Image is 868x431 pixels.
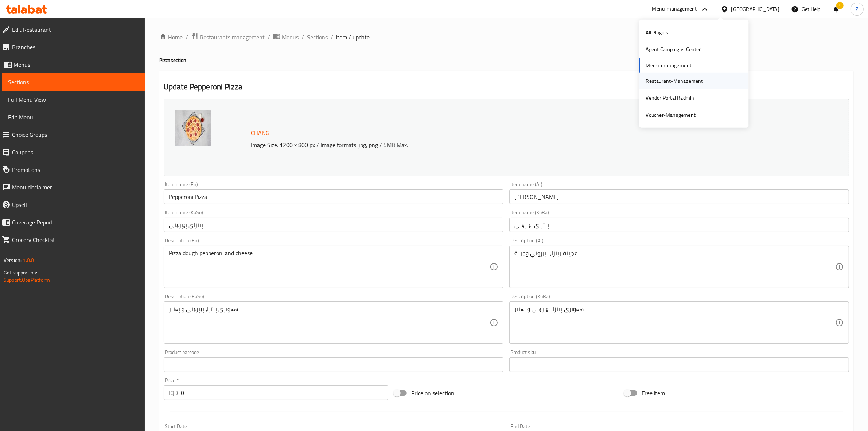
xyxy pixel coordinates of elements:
[8,78,139,86] span: Sections
[4,268,37,277] span: Get support on:
[282,33,299,42] span: Menus
[164,81,849,92] h2: Update Pepperoni Pizza
[514,305,835,340] textarea: هەویری پیتزا، پێپرۆنی و پەنیر
[646,94,694,102] div: Vendor Portal Radmin
[411,389,454,397] span: Price on selection
[2,108,145,126] a: Edit Menu
[12,130,139,139] span: Choice Groups
[4,255,22,265] span: Version:
[301,33,304,42] li: /
[12,183,139,192] span: Menu disclaimer
[164,189,503,204] input: Enter name En
[331,33,333,42] li: /
[181,385,388,400] input: Please enter price
[200,33,265,42] span: Restaurants management
[514,250,835,284] textarea: عجينة بيتزا، بيبروني وجبنة
[731,5,779,13] div: [GEOGRAPHIC_DATA]
[169,388,178,397] p: IQD
[8,95,139,104] span: Full Menu View
[186,33,188,42] li: /
[159,33,183,42] a: Home
[191,32,265,42] a: Restaurants management
[2,91,145,108] a: Full Menu View
[646,45,701,53] div: Agent Campaigns Center
[251,128,273,138] span: Change
[856,5,859,13] span: Z
[12,218,139,227] span: Coverage Report
[23,255,34,265] span: 1.0.0
[336,33,370,42] span: item / update
[248,126,276,141] button: Change
[159,57,853,64] h4: Pizza section
[509,189,849,204] input: Enter name Ar
[175,110,211,146] img: Pepperoni_Pizza_638422137822764214.jpg
[12,148,139,157] span: Coupons
[646,111,696,119] div: Voucher-Management
[169,305,490,340] textarea: هەویری پیتزا، پێپرۆنی و پەنیر
[509,357,849,372] input: Please enter product sku
[12,200,139,209] span: Upsell
[159,32,853,42] nav: breadcrumb
[268,33,270,42] li: /
[248,141,745,149] p: Image Size: 1200 x 800 px / Image formats: jpg, png / 5MB Max.
[169,250,490,284] textarea: Pizza dough pepperoni and cheese
[8,113,139,122] span: Edit Menu
[646,77,703,85] div: Restaurant-Management
[164,357,503,372] input: Please enter product barcode
[12,43,139,51] span: Branches
[13,60,139,69] span: Menus
[646,28,669,36] div: All Plugins
[273,32,299,42] a: Menus
[12,25,139,34] span: Edit Restaurant
[307,33,328,42] a: Sections
[509,218,849,232] input: Enter name KuBa
[12,235,139,244] span: Grocery Checklist
[2,73,145,91] a: Sections
[652,5,697,14] div: Menu-management
[4,275,50,285] a: Support.OpsPlatform
[164,218,503,232] input: Enter name KuSo
[12,165,139,174] span: Promotions
[642,389,665,397] span: Free item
